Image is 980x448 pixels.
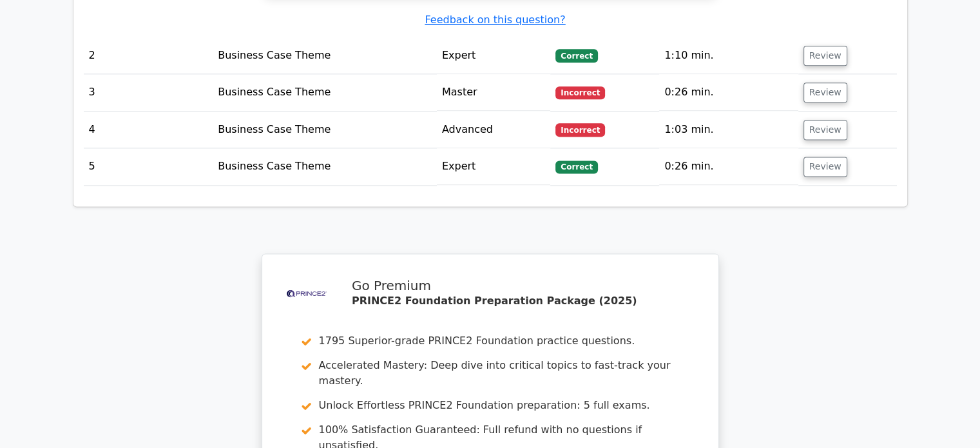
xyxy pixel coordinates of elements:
[437,37,551,74] td: Expert
[437,112,551,148] td: Advanced
[34,34,142,44] div: Domain: [DOMAIN_NAME]
[213,112,437,148] td: Business Case Theme
[213,37,437,74] td: Business Case Theme
[659,74,798,111] td: 0:26 min.
[52,76,115,84] div: Domain Overview
[84,74,213,111] td: 3
[84,148,213,185] td: 5
[659,148,798,185] td: 0:26 min.
[130,75,140,85] img: tab_keywords_by_traffic_grey.svg
[213,74,437,111] td: Business Case Theme
[84,37,213,74] td: 2
[213,148,437,185] td: Business Case Theme
[437,148,551,185] td: Expert
[555,123,605,136] span: Incorrect
[437,74,551,111] td: Master
[803,83,847,102] button: Review
[84,112,213,148] td: 4
[803,157,847,177] button: Review
[555,161,597,173] span: Correct
[21,34,31,44] img: website_grey.svg
[659,37,798,74] td: 1:10 min.
[555,86,605,99] span: Incorrect
[21,21,31,31] img: logo_orange.svg
[36,21,63,31] div: v 4.0.25
[555,49,597,62] span: Correct
[659,112,798,148] td: 1:03 min.
[37,75,48,85] img: tab_domain_overview_orange.svg
[803,120,847,140] button: Review
[803,46,847,66] button: Review
[144,76,213,84] div: Keywords by Traffic
[425,14,565,26] a: Feedback on this question?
